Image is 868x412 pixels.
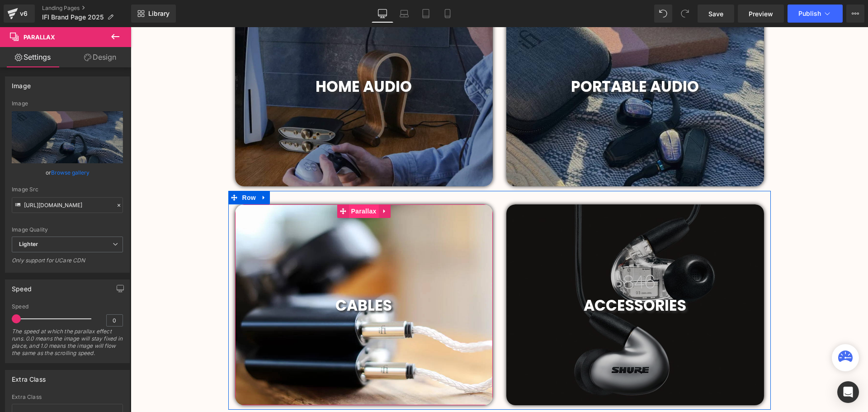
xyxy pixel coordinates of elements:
[12,186,123,193] div: Image Src
[393,5,415,23] a: Laptop
[738,5,784,23] a: Preview
[437,5,458,23] a: Mobile
[148,9,170,18] span: Library
[19,241,38,247] b: Lighter
[109,164,127,177] span: Row
[218,177,248,191] span: Parallax
[12,370,46,383] div: Extra Class
[12,100,123,107] div: Image
[846,5,864,23] button: More
[372,5,393,23] a: Desktop
[837,381,859,403] div: Open Intercom Messenger
[12,328,123,363] div: The speed at which the parallax effect runs. 0.0 means the image will stay fixed in place, and 1....
[67,47,133,67] a: Design
[42,14,104,21] span: IFI Brand Page 2025
[12,227,123,233] div: Image Quality
[708,9,723,19] span: Save
[749,9,773,19] span: Preview
[12,77,31,90] div: Image
[654,5,672,23] button: Undo
[12,197,123,213] input: Link
[248,177,260,191] a: Expand / Collapse
[12,394,123,400] div: Extra Class
[4,5,35,23] a: v6
[440,49,568,70] span: PORTABLE AUDIO
[131,5,176,23] a: New Library
[12,303,123,310] div: Speed
[415,5,437,23] a: Tablet
[676,5,694,23] button: Redo
[42,5,131,12] a: Landing Pages
[788,5,843,23] button: Publish
[185,49,281,70] span: HOME AUDIO
[12,280,32,293] div: Speed
[51,165,90,180] a: Browse gallery
[453,268,556,289] span: ACCESSORIES
[205,268,261,289] span: CABLES
[24,33,55,41] span: Parallax
[18,8,29,19] div: v6
[798,10,821,17] span: Publish
[127,164,139,177] a: Expand / Collapse
[12,257,123,270] div: Only support for UCare CDN
[12,168,123,177] div: or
